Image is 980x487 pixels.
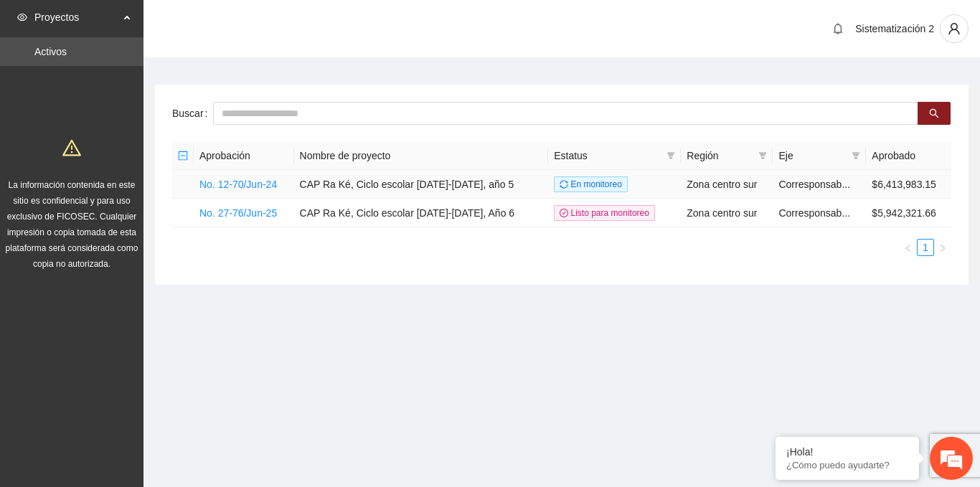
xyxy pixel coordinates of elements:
[918,240,933,255] a: 1
[866,170,951,199] td: $6,413,983.15
[934,239,951,256] li: Next Page
[294,170,549,199] td: CAP Ra Ké, Ciclo escolar [DATE]-[DATE], año 5
[940,14,969,43] button: user
[849,145,863,166] span: filter
[681,199,773,227] td: Zona centro sur
[294,199,549,227] td: CAP Ra Ké, Ciclo escolar [DATE]-[DATE], Año 6
[941,22,968,35] span: user
[904,244,913,252] span: left
[560,180,568,189] span: sync
[786,460,908,471] p: ¿Cómo puedo ayudarte?
[194,142,294,170] th: Aprobación
[917,239,934,256] li: 1
[7,330,273,380] textarea: Escriba su mensaje y pulse “Intro”
[199,207,277,219] a: No. 27-76/Jun-25
[6,180,138,269] span: La información contenida en este sitio es confidencial y para uso exclusivo de FICOSEC. Cualquier...
[852,151,860,160] span: filter
[235,7,270,42] div: Minimizar ventana de chat en vivo
[62,138,81,157] span: warning
[34,46,67,57] a: Activos
[560,209,568,217] span: check-circle
[778,207,850,219] span: Corresponsab...
[199,179,277,190] a: No. 12-70/Jun-24
[918,102,951,125] button: search
[554,148,661,164] span: Estatus
[554,176,628,192] span: En monitoreo
[554,205,655,221] span: Listo para monitoreo
[778,179,850,190] span: Corresponsab...
[664,145,678,166] span: filter
[681,170,773,199] td: Zona centro sur
[855,23,934,34] span: Sistematización 2
[826,17,849,40] button: bell
[900,239,917,256] button: left
[786,446,908,458] div: ¡Hola!
[938,244,947,252] span: right
[755,145,770,166] span: filter
[929,108,939,120] span: search
[900,239,917,256] li: Previous Page
[687,148,753,164] span: Región
[17,12,27,22] span: eye
[934,239,951,256] button: right
[758,151,767,160] span: filter
[178,151,188,161] span: minus-square
[75,73,241,92] div: Chatee con nosotros ahora
[83,161,198,306] span: Estamos en línea.
[827,23,849,34] span: bell
[294,142,549,170] th: Nombre de proyecto
[866,142,951,170] th: Aprobado
[866,199,951,227] td: $5,942,321.66
[666,151,675,160] span: filter
[34,3,119,32] span: Proyectos
[172,102,213,125] label: Buscar
[778,148,846,164] span: Eje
